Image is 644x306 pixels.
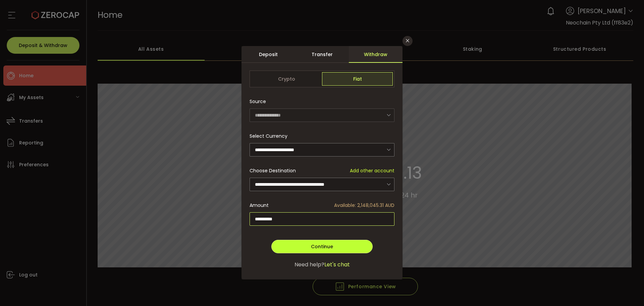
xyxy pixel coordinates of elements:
[311,243,333,250] span: Continue
[350,167,394,174] span: Add other account
[250,95,266,108] span: Source
[250,202,269,209] span: Amount
[295,46,349,63] div: Transfer
[322,72,393,86] span: Fiat
[349,46,402,63] div: Withdraw
[334,202,394,209] span: Available: 2,148,045.31 AUD
[250,167,296,174] span: Choose Destination
[271,240,373,253] button: Continue
[610,274,644,306] iframe: Chat Widget
[251,72,322,86] span: Crypto
[241,46,295,63] div: Deposit
[294,261,324,269] span: Need help?
[250,133,291,139] label: Select Currency
[402,36,413,46] button: Close
[324,261,350,269] span: Let's chat
[241,46,402,279] div: dialog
